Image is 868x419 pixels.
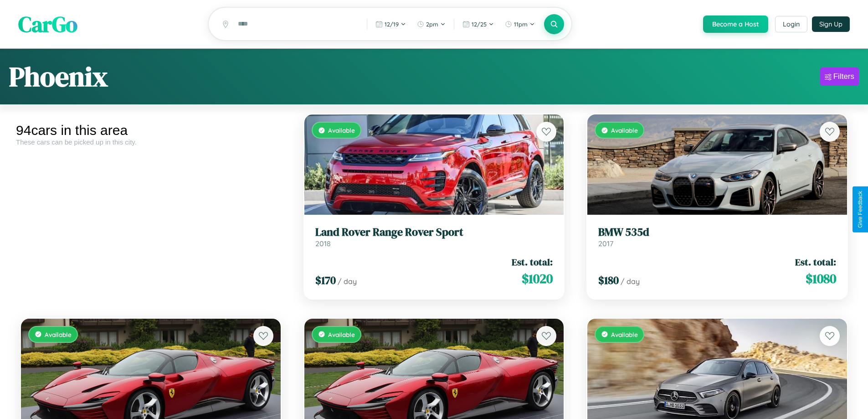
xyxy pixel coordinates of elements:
[412,17,450,31] button: 2pm
[806,269,836,288] span: $ 1080
[500,17,539,31] button: 11pm
[611,331,638,338] span: Available
[522,269,553,288] span: $ 1020
[833,72,854,81] div: Filters
[16,138,286,146] div: These cars can be picked up in this city.
[315,239,331,248] span: 2018
[514,21,528,28] span: 11pm
[598,226,836,239] h3: BMW 535d
[328,126,355,134] span: Available
[385,21,399,28] span: 12 / 19
[621,277,640,286] span: / day
[315,273,336,288] span: $ 170
[45,331,72,338] span: Available
[512,255,553,269] span: Est. total:
[598,239,613,248] span: 2017
[472,21,487,28] span: 12 / 25
[9,58,108,95] h1: Phoenix
[795,255,836,269] span: Est. total:
[315,226,553,248] a: Land Rover Range Rover Sport2018
[611,126,638,134] span: Available
[338,277,357,286] span: / day
[812,16,850,32] button: Sign Up
[18,9,77,39] span: CarGo
[598,273,619,288] span: $ 180
[16,123,286,138] div: 94 cars in this area
[703,16,768,33] button: Become a Host
[775,16,807,32] button: Login
[328,331,355,338] span: Available
[371,17,411,31] button: 12/19
[857,191,863,228] div: Give Feedback
[458,17,498,31] button: 12/25
[598,226,836,248] a: BMW 535d2017
[426,21,438,28] span: 2pm
[820,67,859,86] button: Filters
[315,226,553,239] h3: Land Rover Range Rover Sport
